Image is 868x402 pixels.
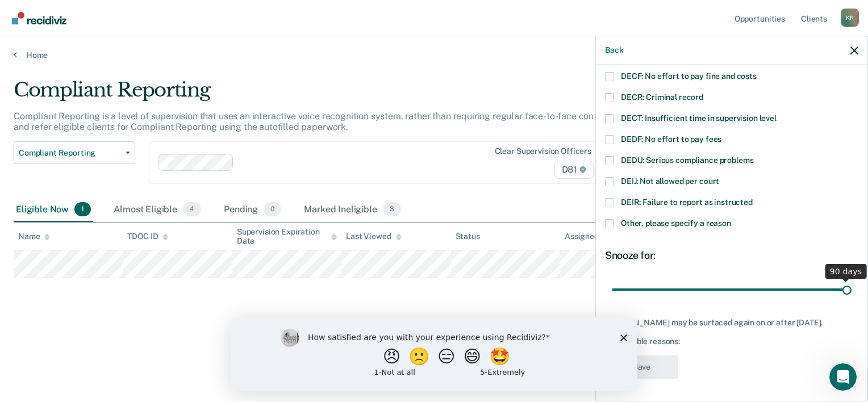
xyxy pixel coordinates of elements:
[605,45,623,55] button: Back
[302,198,403,223] div: Marked Ineligible
[456,232,480,241] div: Status
[825,264,867,279] div: 90 days
[621,93,703,102] span: DECR: Criminal record
[14,198,93,223] div: Eligible Now
[621,114,777,123] span: DECT: Insufficient time in supervision level
[111,198,203,223] div: Almost Eligible
[829,363,857,391] iframe: Intercom live chat
[237,227,337,246] div: Supervision Expiration Date
[12,12,66,24] img: Recidiviz
[14,78,665,111] div: Compliant Reporting
[565,232,618,241] div: Assigned to
[841,9,859,27] div: K R
[605,355,678,379] button: Save
[231,317,637,391] iframe: Survey by Kim from Recidiviz
[14,111,649,132] p: Compliant Reporting is a level of supervision that uses an interactive voice recognition system, ...
[621,156,753,165] span: DEDU: Serious compliance problems
[554,161,594,179] span: D81
[383,202,401,217] span: 3
[183,202,201,217] span: 4
[605,318,858,328] div: [PERSON_NAME] may be surfaced again on or after [DATE].
[621,72,757,81] span: DECF: No effort to pay fine and costs
[621,135,721,144] span: DEDF: No effort to pay fees
[127,232,168,241] div: TDOC ID
[621,177,719,186] span: DEIJ: Not allowed per court
[18,232,50,241] div: Name
[222,198,283,223] div: Pending
[841,9,859,27] button: Profile dropdown button
[495,146,591,156] div: Clear supervision officers
[605,337,858,346] div: Not eligible reasons:
[346,232,401,241] div: Last Viewed
[621,198,753,207] span: DEIR: Failure to report as instructed
[14,50,854,60] a: Home
[19,148,121,158] span: Compliant Reporting
[605,249,858,262] div: Snooze for:
[74,202,91,217] span: 1
[264,202,281,217] span: 0
[621,219,731,228] span: Other, please specify a reason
